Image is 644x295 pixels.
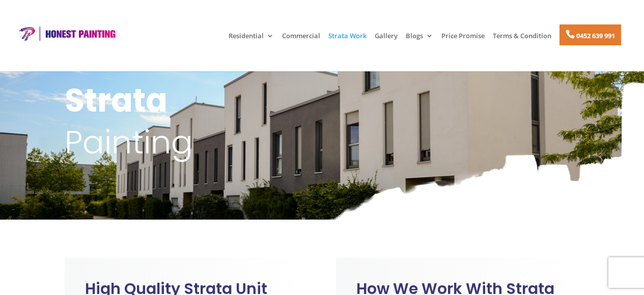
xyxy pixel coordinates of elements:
[229,32,274,49] a: Residential
[493,32,551,49] a: Terms & Condition
[282,32,320,49] a: Commercial
[441,32,485,49] a: Price Promise
[65,78,167,123] strong: Strata
[65,79,399,168] h1: Painting
[406,32,433,49] a: Blogs
[559,24,621,45] a: 0452 639 991
[328,32,367,49] a: Strata Work
[375,32,398,49] a: Gallery
[15,26,118,41] img: Honest Painting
